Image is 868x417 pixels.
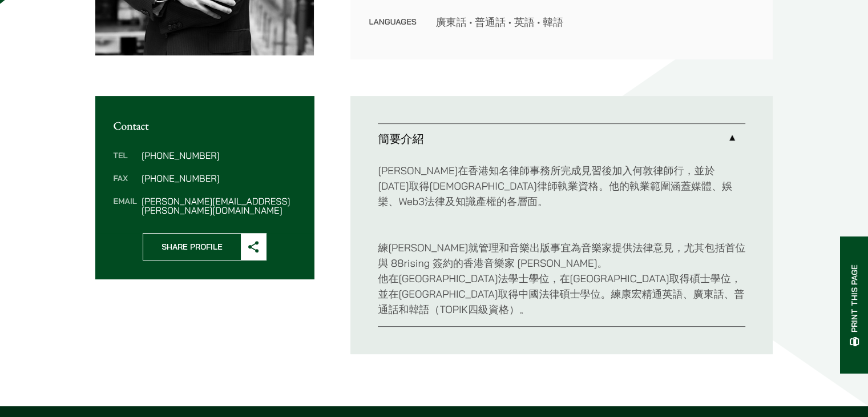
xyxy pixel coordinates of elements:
[114,151,137,174] dt: Tel
[114,197,137,215] dt: Email
[435,14,754,30] dd: 廣東話 • 普通話 • 英語 • 韓語
[142,174,296,183] dd: [PHONE_NUMBER]
[142,151,296,160] dd: [PHONE_NUMBER]
[142,197,296,215] dd: [PERSON_NAME][EMAIL_ADDRESS][PERSON_NAME][DOMAIN_NAME]
[143,234,241,260] span: Share Profile
[378,124,745,154] a: 簡要介紹
[143,233,267,260] button: Share Profile
[114,174,137,197] dt: Fax
[378,154,745,326] div: 簡要介紹
[114,119,296,133] h2: Contact
[378,224,745,317] p: 練[PERSON_NAME]就管理和音樂出版事宜為音樂家提供法律意見，尤其包括首位與 88rising 簽約的香港音樂家 [PERSON_NAME]。 他在[GEOGRAPHIC_DATA]法學...
[378,163,745,209] p: [PERSON_NAME]在香港知名律師事務所完成見習後加入何敦律師行，並於 [DATE]取得[DEMOGRAPHIC_DATA]律師執業資格。他的執業範圍涵蓋媒體、娛樂、Web3法律及知識產權...
[369,14,417,30] dt: Languages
